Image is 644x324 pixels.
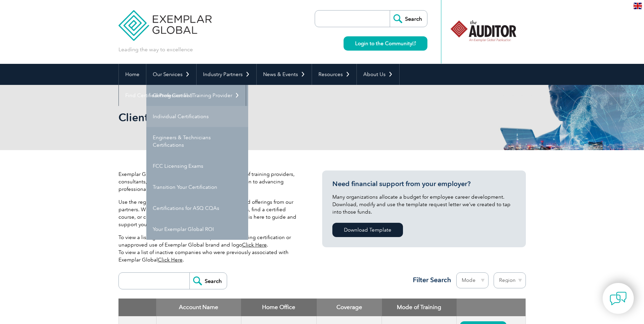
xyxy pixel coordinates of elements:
[633,3,642,9] img: en
[409,276,451,284] h3: Filter Search
[146,127,248,156] a: Engineers & Technicians Certifications
[412,41,416,45] img: open_square.png
[146,219,248,240] a: Your Exemplar Global ROI
[146,106,248,127] a: Individual Certifications
[146,64,196,85] a: Our Services
[332,180,516,188] h3: Need financial support from your employer?
[146,198,248,219] a: Certifications for ASQ CQAs
[241,299,317,316] th: Home Office: activate to sort column ascending
[118,112,404,123] h2: Client Register
[357,64,399,85] a: About Us
[156,299,241,316] th: Account Name: activate to sort column descending
[119,64,146,85] a: Home
[189,273,227,289] input: Search
[390,11,427,27] input: Search
[119,85,246,106] a: Find Certified Professional / Training Provider
[257,64,312,85] a: News & Events
[332,223,403,237] a: Download Template
[344,36,427,51] a: Login to the Community
[158,257,183,263] a: Click Here
[146,177,248,198] a: Transition Your Certification
[118,198,302,228] p: Use the register below to discover detailed profiles and offerings from our partners. Whether you...
[197,64,256,85] a: Industry Partners
[118,234,302,264] p: To view a listing of false claims of Exemplar Global training certification or unapproved use of ...
[457,299,526,316] th: : activate to sort column ascending
[118,170,302,193] p: Exemplar Global proudly works with a global network of training providers, consultants, and organ...
[242,242,267,248] a: Click Here
[382,299,457,316] th: Mode of Training: activate to sort column ascending
[317,299,382,316] th: Coverage: activate to sort column ascending
[610,290,627,307] img: contact-chat.png
[118,46,193,53] p: Leading the way to excellence
[146,156,248,177] a: FCC Licensing Exams
[312,64,356,85] a: Resources
[332,193,516,216] p: Many organizations allocate a budget for employee career development. Download, modify and use th...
